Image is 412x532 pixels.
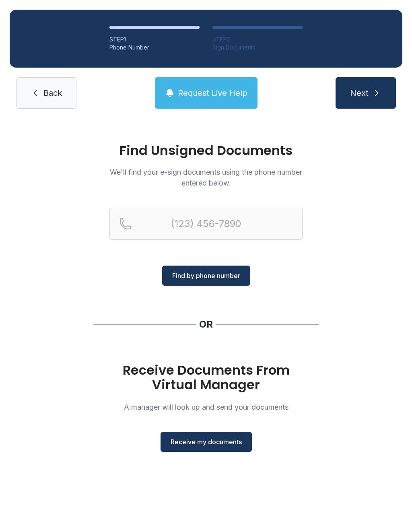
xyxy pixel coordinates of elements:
span: Find by phone number [172,271,240,280]
span: Back [43,87,62,99]
input: Reservation phone number [109,208,303,240]
h1: Find Unsigned Documents [109,144,303,157]
div: OR [199,318,213,331]
span: Request Live Help [178,87,247,99]
div: STEP 2 [212,35,303,43]
h1: Receive Documents From Virtual Manager [109,363,303,392]
p: We'll find your e-sign documents using the phone number entered below. [109,167,303,188]
div: Sign Documents [212,43,303,52]
div: Phone Number [109,43,200,52]
p: A manager will look up and send your documents [109,402,303,412]
span: Next [350,87,369,99]
div: STEP 1 [109,35,200,43]
span: Receive my documents [171,437,242,447]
